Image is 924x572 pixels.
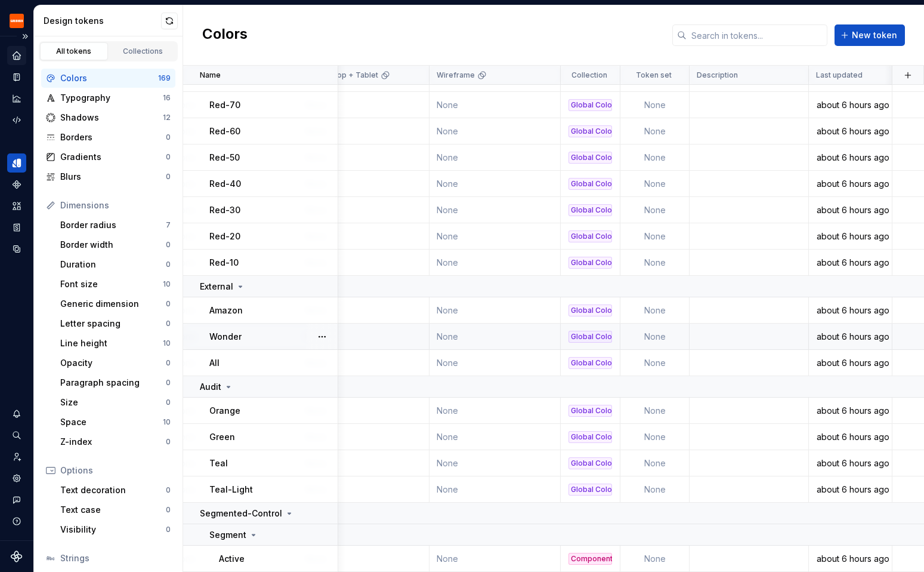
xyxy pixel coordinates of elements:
span: New token [852,29,897,41]
a: Duration0 [55,255,175,274]
div: Global Color [568,331,612,343]
div: about 6 hours ago [809,431,891,443]
div: about 6 hours ago [809,204,891,216]
td: None [620,350,690,376]
td: None [620,118,690,144]
div: Size [60,396,166,408]
div: 0 [166,299,171,309]
div: Global Color [568,357,612,369]
p: Red-20 [209,230,240,242]
td: None [429,197,561,223]
div: Global Color [568,431,612,443]
td: None [620,476,690,503]
div: Z-index [60,436,166,448]
p: Wonder [209,331,242,343]
div: Blurs [60,171,166,183]
p: Green [209,431,235,443]
a: Generic dimension0 [55,294,175,313]
a: Text decoration0 [55,481,175,500]
a: Text case0 [55,500,175,519]
div: 169 [158,73,171,83]
p: Token set [636,70,672,80]
div: Global Color [568,178,612,190]
div: Global Color [568,305,612,316]
div: Global Color [568,152,612,164]
div: about 6 hours ago [809,553,891,565]
td: None [429,118,561,144]
td: None [429,324,561,350]
a: Borders0 [41,128,175,147]
div: Design tokens [44,15,161,27]
td: None [620,424,690,450]
div: Storybook stories [7,218,26,237]
a: Paragraph spacing0 [55,373,175,392]
td: None [620,144,690,171]
td: None [620,171,690,197]
div: about 6 hours ago [809,178,891,190]
div: about 6 hours ago [809,230,891,242]
td: None [620,223,690,250]
p: Red-70 [209,99,240,111]
div: 10 [163,339,171,348]
td: None [429,92,561,118]
p: Segmented-Control [200,508,282,519]
div: Text case [60,504,166,516]
a: Supernova Logo [11,551,23,562]
p: All [209,357,220,369]
td: None [298,476,429,503]
td: None [298,197,429,223]
div: 0 [166,437,171,447]
button: Search ⌘K [7,426,26,445]
td: None [620,546,690,572]
p: Red-40 [209,178,241,190]
td: None [298,250,429,276]
p: Last updated [816,70,863,80]
td: None [620,324,690,350]
p: Description [697,70,738,80]
div: Space [60,416,163,428]
div: Colors [60,72,158,84]
td: None [298,297,429,324]
td: None [429,223,561,250]
a: Z-index0 [55,432,175,451]
p: Red-60 [209,125,240,137]
a: Opacity0 [55,353,175,373]
p: Segment [209,529,246,541]
p: Amazon [209,305,243,316]
div: 0 [166,133,171,142]
button: Notifications [7,404,26,423]
div: Global Color [568,99,612,111]
p: Name [200,70,221,80]
h2: Colors [202,24,248,46]
div: Global Color [568,257,612,269]
div: about 6 hours ago [809,331,891,343]
div: 0 [166,172,171,182]
input: Search in tokens... [687,24,827,46]
div: Global Color [568,405,612,417]
div: about 6 hours ago [809,484,891,496]
div: Documentation [7,67,26,87]
div: Line height [60,337,163,349]
a: Data sources [7,239,26,259]
div: Paragraph spacing [60,377,166,389]
div: 10 [163,417,171,427]
div: Border width [60,239,166,251]
div: Font size [60,278,163,290]
a: Code automation [7,110,26,130]
td: None [620,250,690,276]
div: Duration [60,259,166,270]
div: Home [7,46,26,65]
a: Border width0 [55,235,175,254]
p: Wireframe [437,70,475,80]
a: Settings [7,469,26,488]
td: None [298,144,429,171]
div: 16 [163,93,171,103]
a: Assets [7,196,26,216]
div: Collections [113,47,173,56]
div: Strings [60,552,171,564]
p: Collection [571,70,607,80]
td: None [620,398,690,424]
div: Contact support [7,490,26,509]
a: Size0 [55,393,175,412]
